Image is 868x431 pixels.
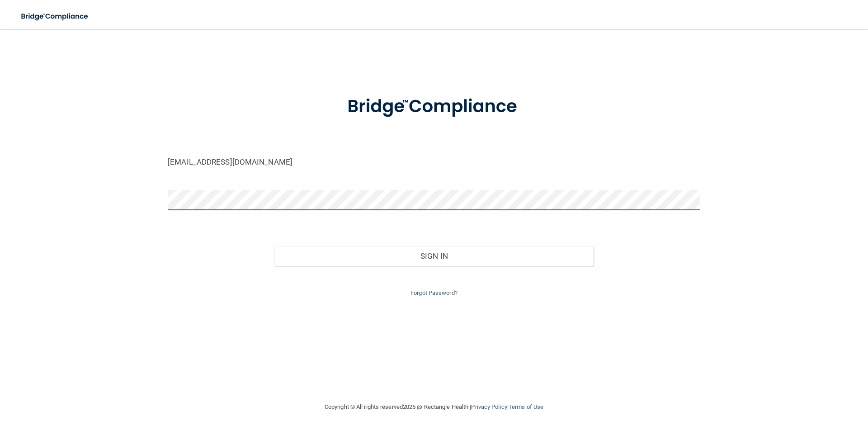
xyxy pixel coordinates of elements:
[329,83,539,130] img: bridge_compliance_login_screen.278c3ca4.svg
[14,7,97,26] img: bridge_compliance_login_screen.278c3ca4.svg
[269,393,599,422] div: Copyright © All rights reserved 2025 @ Rectangle Health | |
[410,289,458,296] a: Forgot Password?
[274,246,594,266] button: Sign In
[168,152,700,172] input: Email
[509,403,543,410] a: Terms of Use
[712,367,857,403] iframe: Drift Widget Chat Controller
[471,403,507,410] a: Privacy Policy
